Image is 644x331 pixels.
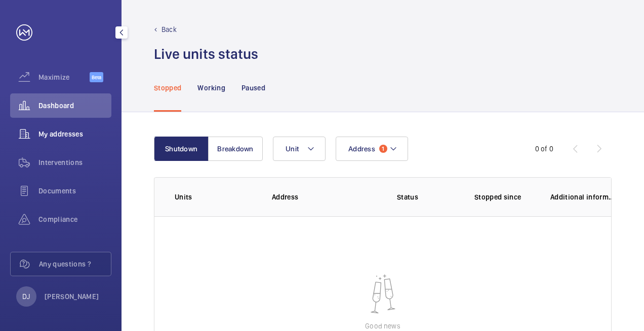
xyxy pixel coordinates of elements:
[38,214,111,224] span: Compliance
[154,137,209,161] button: Shutdown
[348,145,375,153] span: Address
[474,192,534,202] p: Stopped since
[38,72,90,82] span: Maximize
[154,45,258,63] h1: Live units status
[550,192,615,202] p: Additional information
[154,83,181,93] p: Stopped
[45,291,99,302] p: [PERSON_NAME]
[336,137,408,161] button: Address1
[38,101,111,111] span: Dashboard
[286,145,299,153] span: Unit
[39,259,111,269] span: Any questions ?
[162,24,177,35] p: Back
[38,129,111,139] span: My addresses
[273,137,326,161] button: Unit
[90,72,103,82] span: Beta
[175,192,256,202] p: Units
[38,157,111,168] span: Interventions
[197,83,225,93] p: Working
[22,291,30,302] p: DJ
[38,186,111,196] span: Documents
[241,83,265,93] p: Paused
[379,145,387,153] span: 1
[272,192,357,202] p: Address
[364,192,451,202] p: Status
[535,144,553,154] div: 0 of 0
[208,137,263,161] button: Breakdown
